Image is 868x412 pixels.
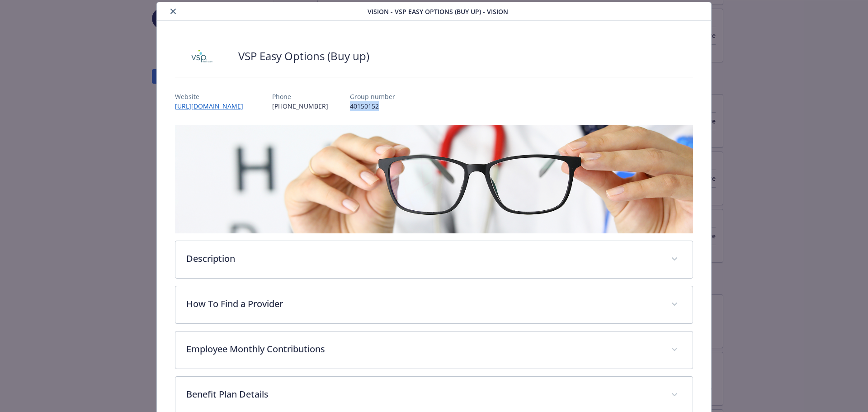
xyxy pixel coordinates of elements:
[175,331,693,369] div: Employee Monthly Contributions
[175,125,693,233] img: banner
[175,241,693,278] div: Description
[350,101,395,111] p: 40150152
[272,101,328,111] p: [PHONE_NUMBER]
[186,388,660,401] p: Benefit Plan Details
[350,92,395,101] p: Group number
[168,6,179,17] button: close
[186,297,660,311] p: How To Find a Provider
[272,92,328,101] p: Phone
[238,48,369,64] h2: VSP Easy Options (Buy up)
[175,102,250,110] a: [URL][DOMAIN_NAME]
[175,43,229,70] img: Vision Service Plan
[368,7,508,16] span: Vision - VSP Easy Options (Buy up) - Vision
[175,92,250,101] p: Website
[186,342,660,356] p: Employee Monthly Contributions
[175,286,693,323] div: How To Find a Provider
[186,252,660,265] p: Description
